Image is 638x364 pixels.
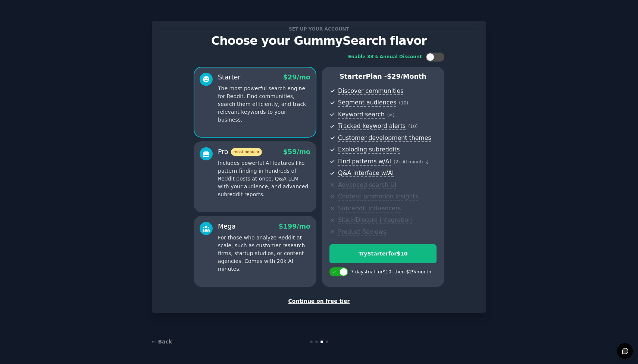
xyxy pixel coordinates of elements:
[283,148,310,156] span: $ 59 /mo
[338,205,401,213] span: Subreddit influencers
[218,147,262,157] div: Pro
[218,73,241,82] div: Starter
[408,124,417,129] span: ( 10 )
[338,158,391,166] span: Find patterns w/AI
[338,122,406,130] span: Tracked keyword alerts
[338,99,396,107] span: Segment audiences
[231,148,262,156] span: most popular
[394,159,429,164] span: ( 2k AI minutes )
[338,228,386,236] span: Product Reviews
[160,297,478,305] div: Continue on free tier
[288,25,351,33] span: Set up your account
[279,223,310,230] span: $ 199 /mo
[338,111,385,119] span: Keyword search
[338,87,403,95] span: Discover communities
[351,269,431,276] div: 7 days trial for $10 , then $ 29 /month
[399,100,408,106] span: ( 10 )
[338,181,396,189] span: Advanced search UI
[330,250,436,258] div: Try Starter for $10
[218,85,310,124] p: The most powerful search engine for Reddit. Find communities, search them efficiently, and track ...
[348,54,422,60] div: Enable 33% Annual Discount
[218,234,310,273] p: For those who analyze Reddit at scale, such as customer research firms, startup studios, or conte...
[160,34,478,47] p: Choose your GummySearch flavor
[329,72,437,81] p: Starter Plan -
[338,134,431,142] span: Customer development themes
[338,169,394,177] span: Q&A interface w/AI
[152,339,172,345] a: ← Back
[283,73,310,81] span: $ 29 /mo
[387,112,395,117] span: ( ∞ )
[338,216,412,224] span: Slack/Discord integration
[218,222,236,231] div: Mega
[218,159,310,198] p: Includes powerful AI features like pattern-finding in hundreds of Reddit posts at once, Q&A LLM w...
[329,244,437,263] button: TryStarterfor$10
[338,193,418,201] span: Content promotion insights
[387,73,426,80] span: $ 29 /month
[338,146,400,154] span: Exploding subreddits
